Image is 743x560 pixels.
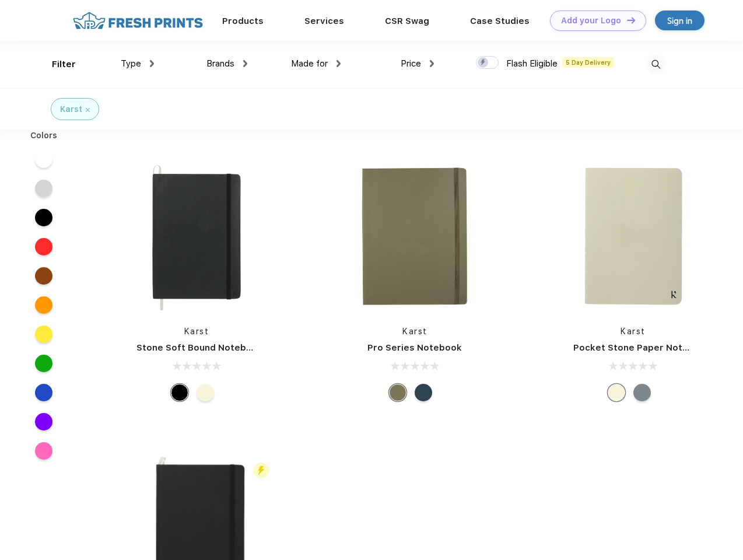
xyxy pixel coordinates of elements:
[136,342,263,353] a: Stone Soft Bound Notebook
[304,16,344,26] a: Services
[253,463,269,478] img: flash_active_toggle.svg
[222,16,264,26] a: Products
[69,10,206,31] img: fo%20logo%202.webp
[22,129,66,142] div: Colors
[184,327,209,336] a: Karst
[291,58,328,69] span: Made for
[401,58,421,69] span: Price
[60,103,82,116] div: Karst
[633,384,651,401] div: Gray
[556,159,711,314] img: func=resize&h=266
[667,14,692,27] div: Sign in
[121,58,141,69] span: Type
[573,342,711,353] a: Pocket Stone Paper Notebook
[621,327,646,336] a: Karst
[150,60,154,67] img: dropdown.png
[562,57,614,68] span: 5 Day Delivery
[655,10,705,30] a: Sign in
[415,384,432,401] div: Navy
[337,159,492,314] img: func=resize&h=266
[243,60,247,67] img: dropdown.png
[430,60,434,67] img: dropdown.png
[646,55,665,74] img: desktop_search.svg
[627,17,635,23] img: DT
[171,384,188,401] div: Black
[385,16,429,26] a: CSR Swag
[86,108,90,112] img: filter_cancel.svg
[389,384,406,401] div: Olive
[197,384,214,401] div: Beige
[608,384,625,401] div: Beige
[561,16,621,26] div: Add your Logo
[402,327,427,336] a: Karst
[506,58,558,69] span: Flash Eligible
[367,342,462,353] a: Pro Series Notebook
[119,159,274,314] img: func=resize&h=266
[206,58,234,69] span: Brands
[52,58,76,71] div: Filter
[337,60,341,67] img: dropdown.png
